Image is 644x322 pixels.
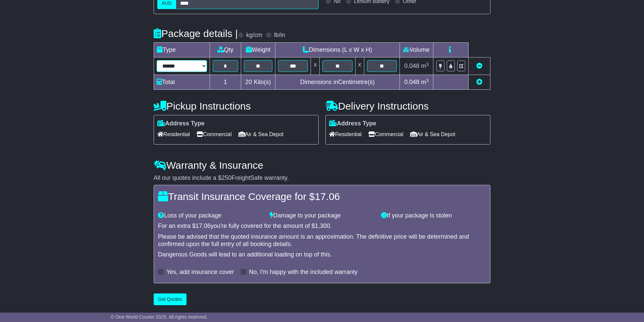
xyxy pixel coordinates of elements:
div: Dangerous Goods will lead to an additional loading on top of this. [158,251,486,258]
td: 1 [210,75,241,90]
sup: 3 [426,62,429,67]
h4: Pickup Instructions [154,100,319,112]
h4: Package details | [154,28,238,39]
label: No, I'm happy with the included warranty [249,269,358,276]
td: Dimensions (L x W x H) [275,43,400,57]
div: If your package is stolen [378,212,489,219]
span: Residential [329,129,362,139]
h4: Delivery Instructions [325,100,490,112]
span: © One World Courier 2025. All rights reserved. [111,314,208,320]
span: m [421,63,429,69]
div: Please be advised that the quoted insurance amount is an approximation. The definitive price will... [158,233,486,248]
div: All our quotes include a $ FreightSafe warranty. [154,174,490,182]
td: Kilo(s) [241,75,275,90]
label: lb/in [274,32,285,39]
div: For an extra $ you're fully covered for the amount of $ . [158,223,486,230]
a: Add new item [476,79,482,85]
label: kg/cm [246,32,262,39]
td: x [311,57,320,75]
span: Air & Sea Depot [238,129,284,139]
td: Dimensions in Centimetre(s) [275,75,400,90]
span: Commercial [368,129,403,139]
span: 17.06 [196,223,211,229]
td: Weight [241,43,275,57]
span: 250 [221,174,231,181]
span: 17.06 [315,191,340,202]
span: m [421,79,429,85]
label: Address Type [329,120,376,127]
span: 0.048 [404,63,419,69]
span: Commercial [197,129,231,139]
td: Qty [210,43,241,57]
label: Address Type [157,120,205,127]
td: x [355,57,364,75]
a: Remove this item [476,63,482,69]
sup: 3 [426,78,429,83]
div: Damage to your package [266,212,378,219]
h4: Warranty & Insurance [154,160,490,171]
span: Air & Sea Depot [410,129,455,139]
td: Total [154,75,210,90]
span: 1,300 [315,223,330,229]
span: 0.048 [404,79,419,85]
td: Type [154,43,210,57]
h4: Transit Insurance Coverage for $ [158,191,486,202]
td: Volume [399,43,433,57]
button: Get Quotes [154,293,186,305]
label: Yes, add insurance cover [166,269,234,276]
span: 20 [245,79,252,85]
div: Loss of your package [155,212,266,219]
span: Residential [157,129,190,139]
